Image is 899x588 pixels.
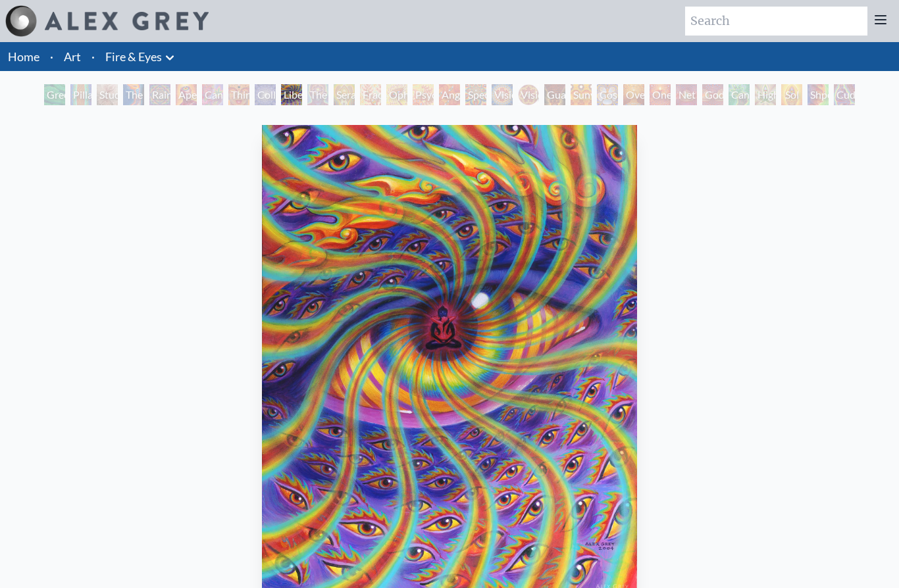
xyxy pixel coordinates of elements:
[597,84,618,105] div: Cosmic Elf
[149,84,170,105] div: Rainbow Eye Ripple
[518,84,539,105] div: Vision [PERSON_NAME]
[755,84,776,105] div: Higher Vision
[492,84,513,105] div: Vision Crystal
[439,84,460,105] div: Angel Skin
[465,84,486,105] div: Spectral Lotus
[623,84,644,105] div: Oversoul
[386,84,407,105] div: Ophanic Eyelash
[544,84,565,105] div: Guardian of Infinite Vision
[70,84,91,105] div: Pillar of Awareness
[228,84,249,105] div: Third Eye Tears of Joy
[571,84,592,105] div: Sunyata
[307,84,328,105] div: The Seer
[334,84,355,105] div: Seraphic Transport Docking on the Third Eye
[676,84,697,105] div: Net of Being
[255,84,276,105] div: Collective Vision
[202,84,223,105] div: Cannabis Sutra
[729,84,750,105] div: Cannafist
[123,84,144,105] div: The Torch
[281,84,302,105] div: Liberation Through Seeing
[86,42,100,71] li: ·
[105,47,162,66] a: Fire & Eyes
[650,84,671,105] div: One
[834,84,855,105] div: Cuddle
[8,49,39,64] a: Home
[45,42,59,71] li: ·
[360,84,381,105] div: Fractal Eyes
[808,84,829,105] div: Shpongled
[685,7,867,36] input: Search
[64,47,81,66] a: Art
[44,84,65,105] div: Green Hand
[702,84,723,105] div: Godself
[781,84,802,105] div: Sol Invictus
[413,84,434,105] div: Psychomicrograph of a Fractal Paisley Cherub Feather Tip
[176,84,197,105] div: Aperture
[97,84,118,105] div: Study for the Great Turn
